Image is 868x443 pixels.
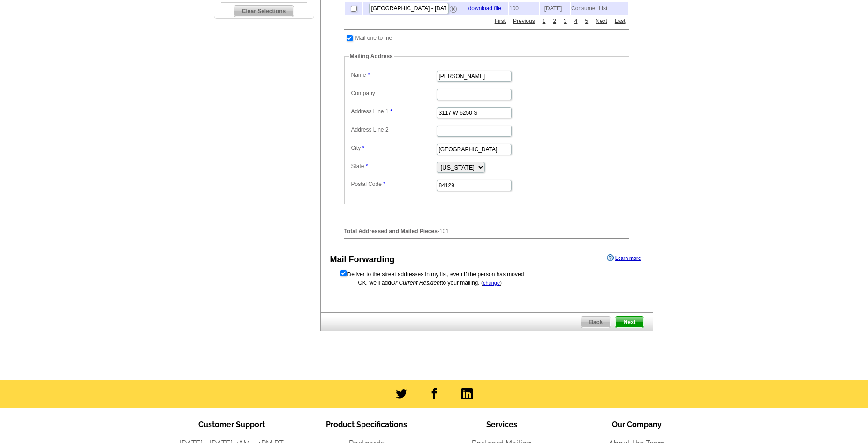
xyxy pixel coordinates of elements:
[581,316,611,328] a: Back
[561,17,569,25] a: 3
[391,280,441,286] span: Or Current Resident
[234,6,294,17] span: Clear Selections
[483,280,500,286] a: change
[351,162,436,170] label: State
[326,420,407,429] span: Product Specifications
[351,89,436,97] label: Company
[612,420,662,429] span: Our Company
[351,107,436,116] label: Address Line 1
[450,4,457,10] a: Remove this list
[351,126,436,134] label: Address Line 2
[572,17,580,25] a: 4
[468,5,501,12] a: download file
[571,2,628,15] td: Consumer List
[551,17,559,25] a: 2
[540,17,548,25] a: 1
[680,225,868,443] iframe: LiveChat chat widget
[511,17,537,25] a: Previous
[340,279,634,287] div: OK, we'll add to your mailing. ( )
[340,269,634,279] form: Deliver to the street addresses in my list, even if the person has moved
[615,317,643,328] span: Next
[351,180,436,188] label: Postal Code
[349,52,394,60] legend: Mailing Address
[450,6,457,13] img: delete.png
[351,144,436,152] label: City
[330,253,395,266] div: Mail Forwarding
[509,2,539,15] td: 100
[355,33,393,43] td: Mail one to me
[344,228,438,235] strong: Total Addressed and Mailed Pieces
[486,420,517,429] span: Services
[439,228,449,235] span: 101
[593,17,610,25] a: Next
[612,17,628,25] a: Last
[351,71,436,79] label: Name
[198,420,265,429] span: Customer Support
[607,254,641,262] a: Learn more
[540,2,570,15] td: [DATE]
[492,17,508,25] a: First
[582,17,590,25] a: 5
